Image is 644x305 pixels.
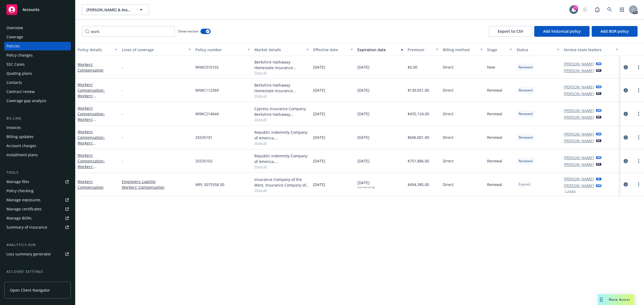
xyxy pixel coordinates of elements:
div: Policy details [78,47,112,53]
a: more [635,111,642,117]
span: [PERSON_NAME] & Associates, Inc. [86,7,133,13]
span: - [122,135,123,140]
span: WIWC214644 [195,111,219,117]
span: WIWC010155 [195,64,219,70]
a: SSC Cases [4,60,71,69]
span: Accounts [23,8,39,12]
span: [DATE] [357,135,369,140]
span: 25535102 [195,158,213,164]
span: Renewed [519,88,532,93]
div: Billing [4,116,71,121]
span: Export to CSV [498,29,523,34]
span: WIWC112369 [195,87,219,93]
a: Accounts [4,2,71,17]
a: Summary of insurance [4,223,71,232]
span: [DATE] [357,87,369,93]
div: Expiration date [357,47,397,53]
span: Direct [443,64,453,70]
div: Policies [6,42,20,50]
div: Service team [6,277,30,285]
a: [PERSON_NAME] [564,68,594,73]
span: Show all [254,141,309,145]
div: Summary of insurance [6,223,47,232]
a: Manage exposures [4,196,71,204]
span: $435,124.00 [408,111,429,117]
div: Status [517,47,554,53]
a: Policy changes [4,51,71,59]
span: $751,886.00 [408,158,429,164]
a: more [635,64,642,70]
div: Policy number [195,47,244,53]
a: Coverage gap analysis [4,96,71,105]
div: Quoting plans [6,69,32,78]
a: circleInformation [623,111,629,117]
a: more [635,181,642,188]
a: circleInformation [623,158,629,164]
div: Manage files [6,177,29,186]
button: Policy number [193,43,252,56]
a: Account charges [4,142,71,150]
a: circleInformation [623,181,629,188]
a: Workers' Compensation [78,179,104,190]
span: Show all [254,94,309,98]
div: Contacts [6,78,22,87]
span: [DATE] [313,158,325,164]
div: Republic Indemnity Company of America, [GEOGRAPHIC_DATA] Indemnity [254,129,309,141]
span: [DATE] [357,64,369,70]
div: Policy checking [6,187,34,195]
span: Expired [519,182,530,187]
a: Contract review [4,87,71,96]
div: Policy changes [6,51,33,59]
a: Manage files [4,177,71,186]
a: [PERSON_NAME] [564,131,594,137]
div: Cypress Insurance Company, Berkshire Hathaway Homestate Companies (BHHC) [254,106,309,117]
div: Account settings [4,269,71,274]
a: [PERSON_NAME] [564,108,594,113]
span: - [122,111,123,117]
a: circleInformation [623,87,629,94]
div: Loss summary generator [6,250,51,258]
span: - Workers' compensation [78,88,105,104]
a: Workers' Compensation [78,153,105,175]
span: Renewed [519,111,532,116]
button: Policy details [75,43,120,56]
button: Effective date [311,43,355,56]
button: Status [514,43,562,56]
span: Renewal [487,87,502,93]
a: Overview [4,24,71,32]
button: Export to CSV [489,26,532,37]
span: Renewal [487,135,502,140]
button: Stage [485,43,514,56]
span: WPL 5075358 00 [195,182,224,187]
div: Market details [254,47,303,53]
div: Billing method [443,47,477,53]
span: - [122,87,123,93]
a: Workers' Compensation [122,184,191,190]
div: Contract review [6,87,35,96]
a: Invoices [4,123,71,132]
a: [PERSON_NAME] [564,176,594,182]
span: Renewed [519,65,532,70]
div: Drag to move [598,294,605,305]
a: Switch app [617,4,627,15]
a: Quoting plans [4,69,71,78]
button: Premium [405,43,441,56]
div: Berkshire Hathaway Homestate Insurance Company, Berkshire Hathaway Homestate Companies (BHHC) [254,59,309,70]
span: Show all [254,164,309,169]
div: Service team leaders [564,47,613,53]
div: SSC Cases [6,60,25,69]
div: Manage BORs [6,214,32,222]
div: non-recurring [357,185,375,189]
span: - Workers' compensation [78,111,105,128]
div: Effective date [313,47,347,53]
div: Republic Indemnity Company of America, [GEOGRAPHIC_DATA] Indemnity [254,153,309,164]
a: Coverage [4,33,71,41]
div: Installment plans [6,151,38,159]
input: Filter by keyword... [82,26,175,37]
span: Show all [254,70,309,75]
a: Billing updates [4,132,71,141]
a: Report a Bug [592,4,603,15]
a: [PERSON_NAME] [564,61,594,67]
a: Workers' Compensation [78,129,105,151]
div: Tools [4,170,71,175]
